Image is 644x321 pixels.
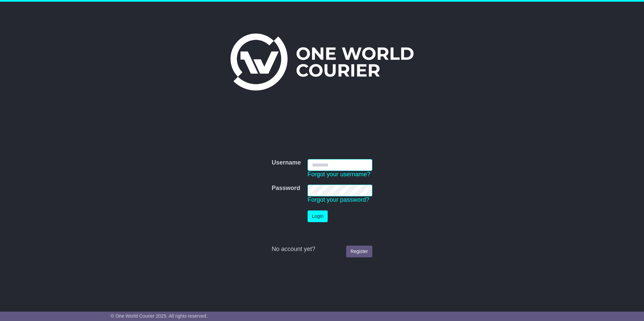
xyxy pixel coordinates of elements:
[230,34,414,90] img: One World
[308,171,370,178] a: Forgot your username?
[111,313,208,319] span: © One World Courier 2025. All rights reserved.
[272,185,300,192] label: Password
[272,159,301,167] label: Username
[346,246,372,257] a: Register
[308,196,369,203] a: Forgot your password?
[272,246,372,253] div: No account yet?
[308,210,328,222] button: Login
